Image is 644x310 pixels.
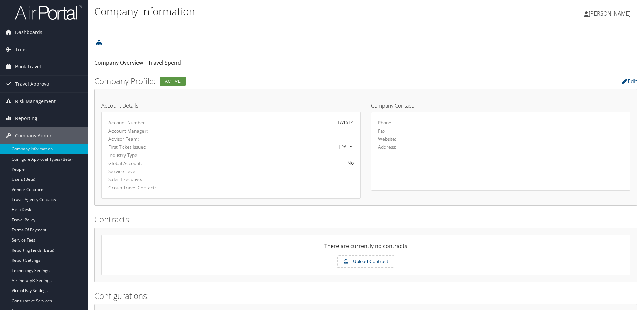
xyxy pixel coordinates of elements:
[101,103,361,108] h4: Account Details:
[160,77,186,86] div: Active
[108,160,184,167] label: Global Account:
[94,4,456,19] h1: Company Information
[371,103,630,108] h4: Company Contact:
[15,4,82,20] img: airportal-logo.png
[108,128,184,134] label: Account Manager:
[94,290,637,302] h2: Configurations:
[108,136,184,142] label: Advisor Team:
[194,143,354,150] div: [DATE]
[108,144,184,150] label: First Ticket Issued:
[94,75,453,87] h2: Company Profile:
[584,3,637,24] a: [PERSON_NAME]
[94,59,143,66] a: Company Overview
[15,24,42,41] span: Dashboards
[15,41,27,58] span: Trips
[194,119,354,126] div: LA1514
[15,127,53,144] span: Company Admin
[378,144,396,150] label: Address:
[94,214,637,225] h2: Contracts:
[15,76,51,92] span: Travel Approval
[148,59,181,66] a: Travel Spend
[589,10,631,17] span: [PERSON_NAME]
[378,128,387,134] label: Fax:
[108,152,184,159] label: Industry Type:
[194,159,354,166] div: No
[15,58,41,75] span: Book Travel
[108,184,184,191] label: Group Travel Contact:
[15,93,56,110] span: Risk Management
[338,256,394,267] label: Upload Contract
[108,119,184,126] label: Account Number:
[108,168,184,175] label: Service Level:
[102,242,630,255] div: There are currently no contracts
[622,78,637,85] a: Edit
[378,119,393,126] label: Phone:
[378,136,396,142] label: Website:
[15,110,37,127] span: Reporting
[108,176,184,183] label: Sales Executive:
